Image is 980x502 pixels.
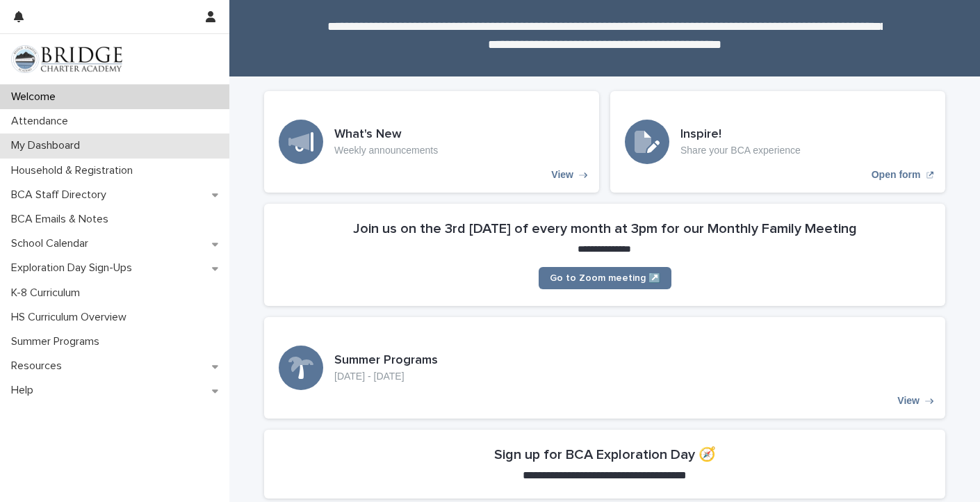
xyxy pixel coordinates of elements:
p: K-8 Curriculum [6,286,91,300]
p: Share your BCA experience [680,145,801,156]
p: Household & Registration [6,164,144,177]
p: School Calendar [6,237,99,250]
p: Resources [6,359,73,373]
p: Open form [872,169,921,181]
p: BCA Emails & Notes [6,213,120,226]
p: Summer Programs [6,335,111,348]
p: Help [6,384,44,397]
h3: Inspire! [680,127,801,143]
p: Attendance [6,115,79,128]
p: View [551,169,573,181]
a: Open form [610,91,945,193]
p: View [897,395,920,407]
h2: Sign up for BCA Exploration Day 🧭 [494,446,716,463]
a: Go to Zoom meeting ↗️ [539,267,671,289]
p: BCA Staff Directory [6,188,117,202]
p: Weekly announcements [334,145,438,156]
p: Welcome [6,90,67,104]
span: Go to Zoom meeting ↗️ [550,273,660,283]
h3: What's New [334,127,438,143]
h2: Join us on the 3rd [DATE] of every month at 3pm for our Monthly Family Meeting [353,220,857,237]
a: View [264,317,945,419]
a: View [264,91,599,193]
p: HS Curriculum Overview [6,311,138,324]
p: My Dashboard [6,139,91,152]
p: Exploration Day Sign-Ups [6,261,143,275]
h3: Summer Programs [334,353,438,369]
img: V1C1m3IdTEidaUdm9Hs0 [11,45,122,73]
p: [DATE] - [DATE] [334,371,438,382]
